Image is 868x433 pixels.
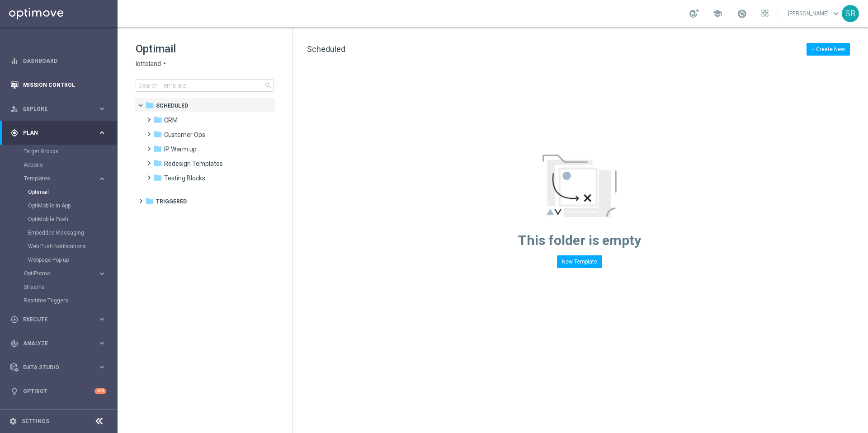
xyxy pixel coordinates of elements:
a: Optimail [28,188,94,196]
a: Actions [24,161,94,169]
span: CRM [164,116,178,124]
button: OptiPromo keyboard_arrow_right [24,270,107,277]
div: Analyze [10,339,98,348]
i: folder [153,115,162,124]
i: keyboard_arrow_right [98,363,106,372]
span: Data Studio [23,365,98,370]
a: Web Push Notifications [28,243,94,250]
button: Mission Control [10,81,107,89]
a: Embedded Messaging [28,229,94,236]
div: Templates [24,176,98,181]
div: Plan [10,129,98,137]
span: IP Warm up [164,145,197,153]
i: settings [9,417,17,425]
i: lightbulb [10,387,19,395]
i: keyboard_arrow_right [98,315,106,324]
i: folder [145,101,154,110]
a: [PERSON_NAME]keyboard_arrow_down [787,7,842,20]
div: Optibot [10,379,106,403]
i: folder [153,130,162,139]
span: Explore [23,106,98,112]
div: Realtime Triggers [24,294,117,307]
button: + Create New [807,43,850,56]
a: Webpage Pop-up [28,256,94,264]
i: keyboard_arrow_right [98,174,106,183]
a: Settings [22,419,49,424]
a: Dashboard [23,49,106,73]
button: track_changes Analyze keyboard_arrow_right [10,340,107,347]
div: Mission Control [10,73,106,97]
span: Scheduled [307,44,345,54]
i: track_changes [10,339,19,348]
div: Actions [24,158,117,172]
button: Data Studio keyboard_arrow_right [10,364,107,371]
div: OptiMobile In-App [28,199,117,212]
span: Redesign Templates [164,160,223,168]
span: Execute [23,317,98,322]
span: This folder is empty [518,232,641,248]
span: Triggered [156,198,187,206]
button: New Template [557,255,602,268]
a: Optibot [23,379,94,403]
span: Analyze [23,341,98,346]
span: search [264,82,272,89]
button: gps_fixed Plan keyboard_arrow_right [10,129,107,136]
span: Testing Blocks [164,174,205,182]
button: lightbulb Optibot +10 [10,388,107,395]
a: Target Groups [24,148,94,155]
div: Explore [10,105,98,113]
a: Mission Control [23,73,106,97]
span: OptiPromo [24,271,89,276]
i: equalizer [10,57,19,65]
i: keyboard_arrow_right [98,339,106,348]
i: folder [153,144,162,153]
button: person_search Explore keyboard_arrow_right [10,105,107,113]
div: Templates [24,172,117,267]
span: Plan [23,130,98,136]
div: Data Studio [10,363,98,372]
img: emptyStateManageTemplates.jpg [542,155,617,217]
div: Web Push Notifications [28,240,117,253]
span: lottoland [136,60,161,68]
i: folder [153,159,162,168]
i: keyboard_arrow_right [98,104,106,113]
i: arrow_drop_down [161,60,168,68]
div: +10 [94,388,106,394]
div: SB [842,5,859,22]
button: equalizer Dashboard [10,57,107,65]
i: gps_fixed [10,129,19,137]
div: Dashboard [10,49,106,73]
span: Scheduled [156,102,188,110]
i: folder [153,173,162,182]
a: Streams [24,283,94,291]
a: Realtime Triggers [24,297,94,304]
div: Embedded Messaging [28,226,117,240]
div: Execute [10,315,98,324]
a: OptiMobile Push [28,216,94,223]
span: Templates [24,176,89,181]
i: keyboard_arrow_right [98,128,106,137]
button: Templates keyboard_arrow_right [24,175,107,182]
div: Streams [24,280,117,294]
button: lottoland arrow_drop_down [136,60,168,68]
i: play_circle_outline [10,315,19,324]
div: Target Groups [24,145,117,158]
span: keyboard_arrow_down [831,9,841,19]
h1: Optimail [136,42,274,56]
span: Customer Ops [164,131,205,139]
input: Search Template [136,79,274,92]
span: school [712,9,722,19]
button: play_circle_outline Execute keyboard_arrow_right [10,316,107,323]
div: Webpage Pop-up [28,253,117,267]
div: OptiMobile Push [28,212,117,226]
div: Optimail [28,185,117,199]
